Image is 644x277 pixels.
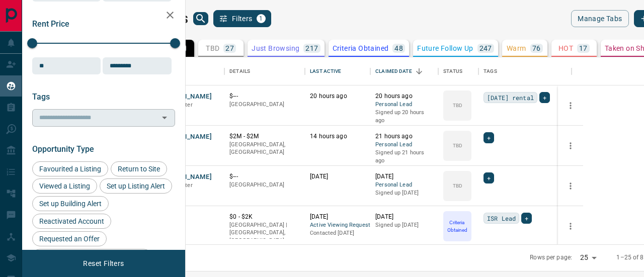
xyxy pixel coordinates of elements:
p: Just Browsing [252,45,299,52]
div: Tags [484,57,497,85]
button: Filters1 [213,10,271,27]
span: Tags [32,92,50,102]
p: TBD [453,142,462,149]
p: [DATE] [375,172,433,181]
span: + [543,93,546,103]
div: 25 [576,250,600,265]
div: Details [229,57,250,85]
button: Open [157,111,172,125]
p: $0 - $2K [229,213,300,221]
p: [DATE] [310,213,365,221]
div: Claimed Date [370,57,438,85]
p: Signed up 21 hours ago [375,149,433,164]
p: 247 [479,45,492,52]
button: Sort [412,64,426,78]
p: Warm [507,45,526,52]
p: Criteria Obtained [333,45,389,52]
div: Return to Site [111,161,167,176]
button: more [563,98,578,113]
button: more [563,219,578,234]
p: 17 [579,45,588,52]
p: 48 [394,45,403,52]
div: + [484,172,494,183]
div: Favourited a Listing [32,161,108,176]
p: 14 hours ago [310,132,365,141]
span: Return to Site [114,165,164,173]
button: search button [193,12,208,25]
p: [GEOGRAPHIC_DATA] [229,101,300,109]
span: Viewed a Listing [36,182,94,190]
span: Reactivated Account [36,217,108,225]
div: Set up Listing Alert [100,178,172,194]
div: Requested an Offer [32,231,107,246]
span: Rent Price [32,19,69,29]
div: Status [438,57,478,85]
div: Viewed a Listing [32,178,97,194]
span: Personal Lead [375,141,433,149]
span: [DATE] rental [487,93,534,103]
span: Favourited a Listing [36,165,105,173]
div: Status [443,57,462,85]
span: Personal Lead [375,181,433,190]
p: Future Follow Up [417,45,473,52]
span: + [525,213,528,223]
p: TBD [206,45,219,52]
p: [GEOGRAPHIC_DATA] | [GEOGRAPHIC_DATA], [GEOGRAPHIC_DATA] [229,221,300,245]
p: $--- [229,172,300,181]
div: Name [154,57,224,85]
button: Manage Tabs [571,10,628,27]
p: $--- [229,92,300,101]
p: HOT [558,45,573,52]
span: Personal Lead [375,101,433,109]
p: 76 [532,45,541,52]
div: Last Active [310,57,341,85]
div: Reactivated Account [32,214,111,229]
div: Set up Building Alert [32,196,109,211]
p: TBD [453,182,462,190]
p: Signed up [DATE] [375,189,433,197]
div: + [521,213,532,224]
span: Set up Listing Alert [103,182,169,190]
p: 20 hours ago [310,92,365,101]
div: + [484,132,494,143]
span: Set up Building Alert [36,200,105,208]
div: Details [224,57,305,85]
p: $2M - $2M [229,132,300,141]
span: + [487,133,491,143]
p: 20 hours ago [375,92,433,101]
p: [DATE] [310,172,365,181]
span: Active Viewing Request [310,221,365,230]
div: Tags [478,57,572,85]
p: Signed up 20 hours ago [375,109,433,124]
div: Claimed Date [375,57,412,85]
p: 21 hours ago [375,132,433,141]
button: more [563,178,578,194]
p: Signed up [DATE] [375,221,433,229]
div: + [539,92,550,103]
button: more [563,138,578,153]
p: 217 [305,45,318,52]
p: [GEOGRAPHIC_DATA] [229,181,300,189]
span: 1 [258,15,265,22]
div: Last Active [305,57,370,85]
span: Requested an Offer [36,235,103,243]
p: [GEOGRAPHIC_DATA], [GEOGRAPHIC_DATA] [229,141,300,156]
p: Contacted [DATE] [310,229,365,237]
span: + [487,173,491,183]
span: Opportunity Type [32,144,94,154]
p: Rows per page: [530,253,572,262]
span: ISR Lead [487,213,516,223]
p: 27 [225,45,234,52]
p: [DATE] [375,213,433,221]
p: Criteria Obtained [444,219,470,234]
button: Reset Filters [76,255,130,272]
p: TBD [453,102,462,109]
